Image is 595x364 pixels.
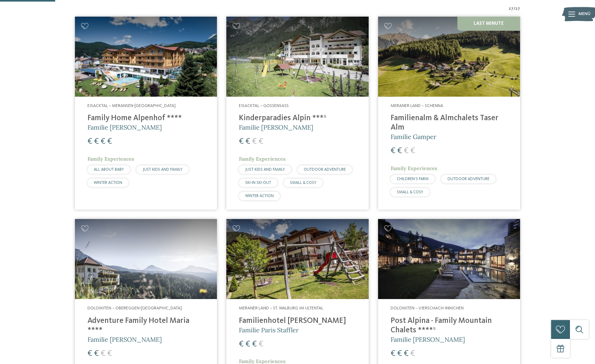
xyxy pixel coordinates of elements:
span: € [391,350,395,358]
span: OUTDOOR ADVENTURE [304,168,346,172]
span: € [410,350,415,358]
span: CHILDREN’S FARM [397,177,429,181]
span: Meraner Land – St. Walburg im Ultental [239,306,323,310]
span: JUST KIDS AND FAMILY [143,168,182,172]
span: OUTDOOR ADVENTURE [447,177,489,181]
span: € [410,147,415,155]
span: 27 [515,6,520,12]
span: Dolomiten – Obereggen-[GEOGRAPHIC_DATA] [87,306,182,310]
span: Familie Gamper [391,133,436,141]
span: Eisacktal – Meransen-[GEOGRAPHIC_DATA] [87,104,176,108]
span: € [87,137,92,146]
a: Familienhotels gesucht? Hier findet ihr die besten! Eisacktal – Meransen-[GEOGRAPHIC_DATA] Family... [75,17,217,210]
img: Family Home Alpenhof **** [75,17,217,97]
span: WINTER ACTION [245,194,274,198]
img: Familienhotels gesucht? Hier findet ihr die besten! [378,17,520,97]
span: € [101,137,105,146]
span: € [259,340,263,348]
span: € [245,137,250,146]
img: Familienhotels gesucht? Hier findet ihr die besten! [226,219,368,299]
span: ALL ABOUT BABY [94,168,124,172]
span: Familie [PERSON_NAME] [87,335,162,343]
span: Family Experiences [391,165,437,171]
h4: Kinderparadies Alpin ***ˢ [239,114,356,123]
span: Eisacktal – Gossensass [239,104,289,108]
span: € [101,350,105,358]
img: Post Alpina - Family Mountain Chalets ****ˢ [378,219,520,299]
a: Familienhotels gesucht? Hier findet ihr die besten! Last Minute Meraner Land – Schenna Familienal... [378,17,520,210]
h4: Adventure Family Hotel Maria **** [87,316,204,335]
span: Dolomiten – Vierschach-Innichen [391,306,464,310]
span: € [87,350,92,358]
span: € [404,350,408,358]
span: € [107,350,112,358]
span: 27 [509,6,513,12]
a: Familienhotels gesucht? Hier findet ihr die besten! Eisacktal – Gossensass Kinderparadies Alpin *... [226,17,368,210]
span: WINTER ACTION [94,181,122,185]
span: SMALL & COSY [290,181,316,185]
span: Familie Paris Staffler [239,326,299,334]
span: Familie [PERSON_NAME] [87,123,162,131]
span: € [245,340,250,348]
span: Familie [PERSON_NAME] [391,335,465,343]
img: Adventure Family Hotel Maria **** [75,219,217,299]
h4: Family Home Alpenhof **** [87,114,204,123]
span: JUST KIDS AND FAMILY [245,168,285,172]
h4: Familienalm & Almchalets Taser Alm [391,114,508,132]
span: € [94,137,99,146]
h4: Familienhotel [PERSON_NAME] [239,316,356,326]
span: € [239,137,244,146]
span: € [239,340,244,348]
span: € [397,350,402,358]
h4: Post Alpina - Family Mountain Chalets ****ˢ [391,316,508,335]
span: Family Experiences [239,156,286,162]
span: € [397,147,402,155]
span: € [252,340,257,348]
span: € [252,137,257,146]
span: / [513,6,515,12]
span: Family Experiences [87,156,134,162]
span: € [94,350,99,358]
span: Meraner Land – Schenna [391,104,443,108]
span: SMALL & COSY [397,190,423,194]
img: Kinderparadies Alpin ***ˢ [226,17,368,97]
span: € [107,137,112,146]
span: SKI-IN SKI-OUT [245,181,271,185]
span: € [391,147,395,155]
span: € [404,147,408,155]
span: € [259,137,263,146]
span: Familie [PERSON_NAME] [239,123,313,131]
